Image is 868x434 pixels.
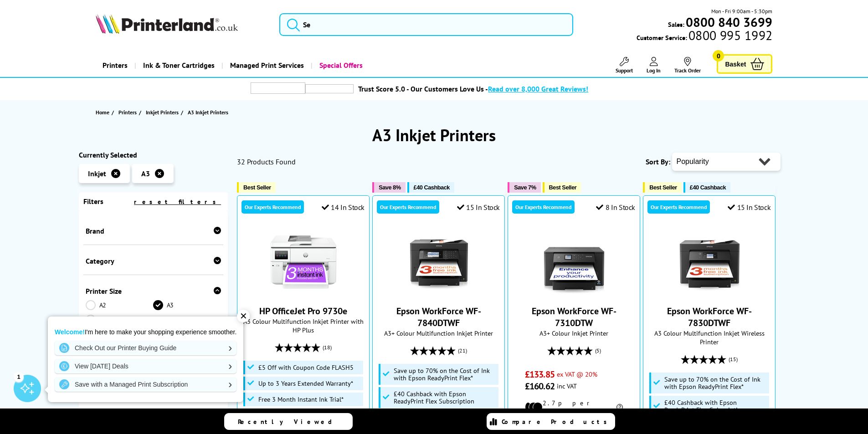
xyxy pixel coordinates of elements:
div: Our Experts Recommend [512,200,575,214]
a: A2 [86,300,154,310]
div: Printer Size [86,286,221,296]
a: View [DATE] Deals [55,359,236,373]
span: A3+ Colour Inkjet Printer [513,329,635,337]
span: £40 Cashback with Epson ReadyPrint Flex Subscription [664,399,767,414]
span: A3 Colour Multifunction Inkjet Printer with HP Plus [242,317,365,334]
a: Epson WorkForce WF-7830DTWF [675,289,744,298]
span: Read over 8,000 Great Reviews! [488,84,588,93]
span: Mon - Fri 9:00am - 5:30pm [711,7,772,15]
a: Inkjet Printers [146,107,181,117]
img: Epson WorkForce WF-7840DTWF [405,228,473,296]
span: Ink & Toner Cartridges [143,54,215,77]
a: Trust Score 5.0 - Our Customers Love Us -Read over 8,000 Great Reviews! [358,84,588,93]
img: Printerland Logo [96,14,238,34]
span: Inkjet Printers [146,107,179,117]
button: £40 Cashback [683,182,730,193]
div: Brand [86,226,221,235]
span: £5 Off with Coupon Code FLASH5 [258,364,354,371]
span: (5) [595,342,601,359]
span: 32 Products Found [237,157,296,166]
span: £40 Cashback [690,184,726,191]
a: HP OfficeJet Pro 9730e [259,305,347,317]
a: A3 [153,300,221,310]
span: Free 3 Month Instant Ink Trial* [258,396,344,403]
button: Best Seller [237,182,276,193]
span: 0 [713,50,724,61]
a: Home [96,107,112,117]
a: Epson WorkForce WF-7840DTWF [396,305,481,329]
a: Track Order [674,57,701,74]
p: I'm here to make your shopping experience smoother. [55,328,236,336]
div: Currently Selected [79,150,228,159]
span: (18) [323,339,332,356]
span: Filters [83,197,103,206]
img: trustpilot rating [305,84,354,93]
b: 0800 840 3699 [686,14,772,31]
span: inc VAT [557,382,577,390]
span: Basket [725,58,746,70]
span: Log In [647,67,661,74]
span: Printers [118,107,137,117]
span: Inkjet [88,169,106,178]
a: Ink & Toner Cartridges [134,54,221,77]
a: 0800 840 3699 [684,18,772,26]
a: Basket 0 [717,54,772,74]
span: Save 7% [514,184,536,191]
a: Managed Print Services [221,54,311,77]
span: £160.62 [525,380,555,392]
button: Best Seller [643,182,682,193]
li: 2.7p per mono page [525,399,623,415]
strong: Welcome! [55,328,85,336]
span: Support [616,67,633,74]
button: £40 Cashback [407,182,454,193]
button: Save 8% [372,182,405,193]
a: Epson WorkForce WF-7310DTW [540,289,608,298]
div: 14 In Stock [322,203,365,212]
a: Epson WorkForce WF-7310DTW [532,305,616,329]
span: A3 Colour Multifunction Inkjet Wireless Printer [648,329,770,346]
img: Epson WorkForce WF-7830DTWF [675,228,744,296]
a: Printers [118,107,139,117]
span: A3 [141,169,150,178]
a: Epson WorkForce WF-7840DTWF [405,289,473,298]
span: Save up to 70% on the Cost of Ink with Epson ReadyPrint Flex* [394,367,497,382]
div: ✕ [237,310,250,322]
div: Our Experts Recommend [377,200,439,214]
span: Recently Viewed [238,418,341,426]
a: reset filters [134,198,221,206]
a: Epson WorkForce WF-7830DTWF [667,305,752,329]
span: A3+ Colour Multifunction Inkjet Printer [377,329,500,337]
img: trustpilot rating [251,82,305,94]
span: A3 Inkjet Printers [188,109,228,116]
button: Save 7% [508,182,540,193]
a: Support [616,57,633,74]
span: Compare Products [502,418,612,426]
a: Check Out our Printer Buying Guide [55,341,236,355]
a: Save with a Managed Print Subscription [55,377,236,392]
span: Best Seller [549,184,577,191]
span: Save up to 70% on the Cost of Ink with Epson ReadyPrint Flex* [664,376,767,390]
a: Printers [96,54,134,77]
div: 8 In Stock [596,203,635,212]
a: Log In [647,57,661,74]
span: £40 Cashback with Epson ReadyPrint Flex Subscription [394,390,497,405]
span: Up to 3 Years Extended Warranty* [258,380,353,387]
span: (15) [729,351,738,368]
span: Best Seller [649,184,677,191]
a: Compare Products [487,413,615,430]
span: Best Seller [243,184,271,191]
span: £40 Cashback [414,184,450,191]
div: 15 In Stock [728,203,770,212]
span: ex VAT @ 20% [557,370,597,378]
span: Sort By: [646,157,670,166]
a: Printerland Logo [96,14,268,36]
div: Category [86,256,221,266]
a: Special Offers [311,54,370,77]
a: HP OfficeJet Pro 9730e [269,289,338,298]
img: Epson WorkForce WF-7310DTW [540,228,608,296]
span: (21) [458,342,467,359]
div: 1 [14,372,24,382]
span: Save 8% [379,184,401,191]
div: Our Experts Recommend [241,200,304,214]
button: Best Seller [543,182,581,193]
